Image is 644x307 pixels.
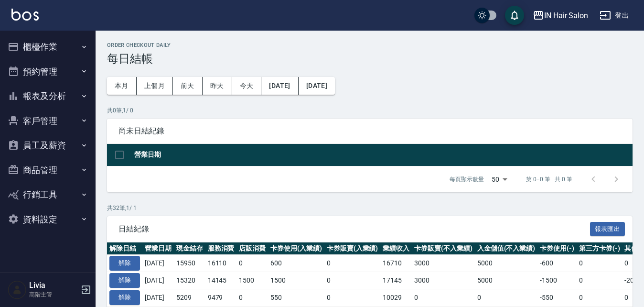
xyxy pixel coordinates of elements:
button: [DATE] [261,77,298,95]
button: 報表及分析 [4,84,92,109]
span: 日結紀錄 [118,224,590,234]
td: [DATE] [142,289,174,306]
th: 卡券使用(入業績) [268,242,324,255]
td: 0 [577,289,623,306]
h5: Livia [29,281,78,290]
td: 0 [324,289,381,306]
th: 營業日期 [132,144,633,166]
button: 資料設定 [4,207,92,232]
th: 卡券販賣(不入業績) [412,242,475,255]
img: Logo [11,9,39,21]
td: 1500 [268,272,324,289]
th: 服務消費 [205,242,237,255]
p: 每頁顯示數量 [450,175,484,184]
td: 16710 [380,255,412,272]
button: 昨天 [203,77,232,95]
button: 今天 [232,77,262,95]
span: 尚未日結紀錄 [118,126,621,136]
th: 卡券販賣(入業績) [324,242,381,255]
button: save [505,6,524,25]
td: 0 [475,289,538,306]
h2: Order checkout daily [107,42,633,48]
a: 報表匯出 [590,224,625,233]
td: 17145 [380,272,412,289]
td: 10029 [380,289,412,306]
button: 解除 [109,256,140,271]
td: 1500 [236,272,268,289]
td: 3000 [412,272,475,289]
button: 報表匯出 [590,222,625,237]
td: 14145 [205,272,237,289]
td: 15950 [174,255,205,272]
button: 上個月 [137,77,173,95]
button: [DATE] [299,77,335,95]
button: 員工及薪資 [4,133,92,158]
td: 16110 [205,255,237,272]
button: 櫃檯作業 [4,34,92,59]
img: Person [8,280,27,299]
td: 0 [236,289,268,306]
td: [DATE] [142,272,174,289]
th: 店販消費 [236,242,268,255]
td: 5000 [475,272,538,289]
button: 本月 [107,77,137,95]
td: 5209 [174,289,205,306]
td: 550 [268,289,324,306]
td: 0 [324,272,381,289]
td: 5000 [475,255,538,272]
td: [DATE] [142,255,174,272]
th: 現金結存 [174,242,205,255]
th: 卡券使用(-) [537,242,577,255]
button: 前天 [173,77,203,95]
div: IN Hair Salon [544,10,588,22]
p: 高階主管 [29,290,78,299]
td: -550 [537,289,577,306]
button: 解除 [109,273,140,288]
td: -1500 [537,272,577,289]
td: 0 [577,272,623,289]
p: 共 32 筆, 1 / 1 [107,204,633,212]
td: 600 [268,255,324,272]
td: 9479 [205,289,237,306]
button: 預約管理 [4,59,92,84]
td: 0 [412,289,475,306]
button: 客戶管理 [4,109,92,133]
button: 行銷工具 [4,182,92,207]
td: -600 [537,255,577,272]
td: 0 [324,255,381,272]
th: 解除日結 [107,242,142,255]
td: 0 [577,255,623,272]
p: 共 0 筆, 1 / 0 [107,106,633,115]
td: 0 [236,255,268,272]
td: 3000 [412,255,475,272]
th: 業績收入 [380,242,412,255]
h3: 每日結帳 [107,52,633,66]
p: 第 0–0 筆 共 0 筆 [526,175,572,184]
button: 解除 [109,290,140,305]
th: 第三方卡券(-) [577,242,623,255]
th: 入金儲值(不入業績) [475,242,538,255]
td: 15320 [174,272,205,289]
button: IN Hair Salon [529,6,592,25]
button: 登出 [596,7,633,24]
div: 50 [488,166,511,192]
th: 營業日期 [142,242,174,255]
button: 商品管理 [4,158,92,183]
